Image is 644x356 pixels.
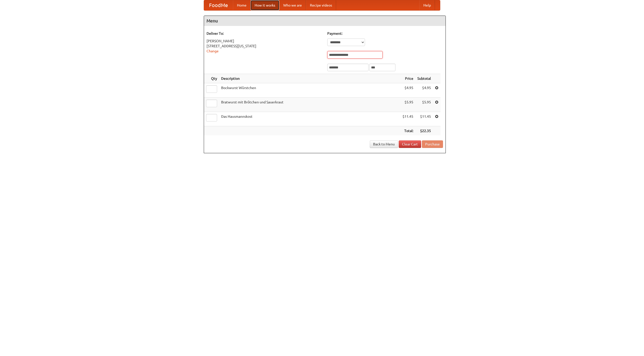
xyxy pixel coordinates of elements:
[219,98,400,112] td: Bratwurst mit Brötchen und Sauerkraut
[400,83,415,98] td: $4.95
[219,112,400,126] td: Das Hausmannskost
[219,74,400,83] th: Description
[279,0,306,10] a: Who we are
[207,31,322,36] h5: Deliver To:
[400,112,415,126] td: $11.45
[422,140,443,148] button: Purchase
[419,0,435,10] a: Help
[415,98,433,112] td: $5.95
[219,83,400,98] td: Bockwurst Würstchen
[399,140,421,148] a: Clear Cart
[204,0,233,10] a: FoodMe
[415,112,433,126] td: $11.45
[400,98,415,112] td: $5.95
[251,0,279,10] a: How it works
[415,126,433,136] th: $22.35
[306,0,336,10] a: Recipe videos
[204,74,219,83] th: Qty
[370,140,398,148] a: Back to Menu
[207,38,322,44] div: [PERSON_NAME]
[415,74,433,83] th: Subtotal
[400,126,415,136] th: Total:
[327,31,443,36] h5: Payment:
[415,83,433,98] td: $4.95
[204,16,446,26] h4: Menu
[207,49,219,53] a: Change
[207,44,322,49] div: [STREET_ADDRESS][US_STATE]
[400,74,415,83] th: Price
[233,0,251,10] a: Home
